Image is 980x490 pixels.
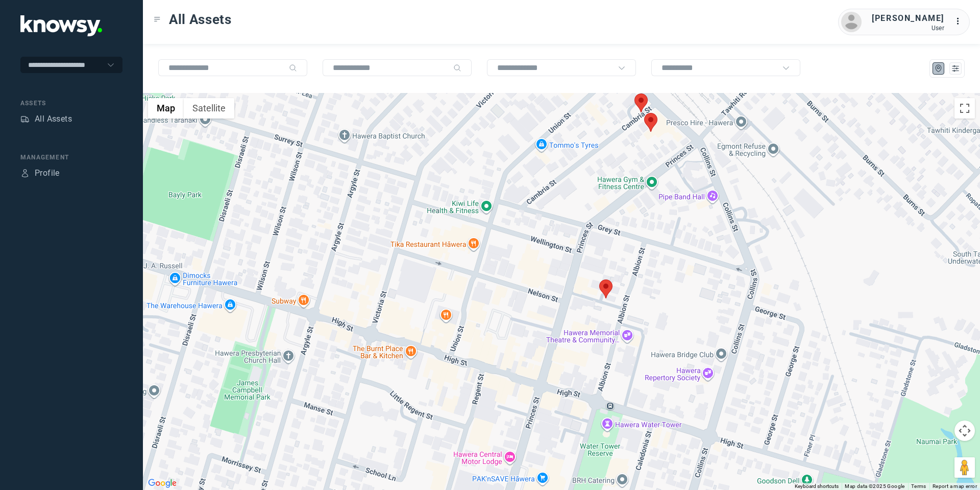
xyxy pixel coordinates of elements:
[951,64,960,73] div: List
[154,16,161,23] div: Toggle Menu
[795,483,839,490] button: Keyboard shortcuts
[954,98,975,119] button: Toggle fullscreen view
[955,17,965,25] tspan: ...
[911,483,926,489] a: Terms (opens in new tab)
[35,167,60,179] div: Profile
[20,114,30,124] div: Assets
[453,64,461,72] div: Search
[20,153,122,162] div: Management
[845,483,904,489] span: Map data ©2025 Google
[841,12,862,32] img: avatar.png
[954,15,967,28] div: :
[872,12,944,25] div: [PERSON_NAME]
[289,64,297,72] div: Search
[35,113,72,125] div: All Assets
[20,167,60,179] a: ProfileProfile
[169,10,232,29] span: All Assets
[20,169,30,178] div: Profile
[20,99,122,108] div: Assets
[954,421,975,441] button: Map camera controls
[954,15,967,29] div: :
[145,477,179,490] img: Google
[872,25,944,32] div: User
[20,15,102,36] img: Application Logo
[145,477,179,490] a: Open this area in Google Maps (opens a new window)
[933,483,977,489] a: Report a map error
[20,113,72,125] a: AssetsAll Assets
[954,457,975,478] button: Drag Pegman onto the map to open Street View
[934,64,943,73] div: Map
[184,98,234,119] button: Show satellite imagery
[148,98,184,119] button: Show street map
